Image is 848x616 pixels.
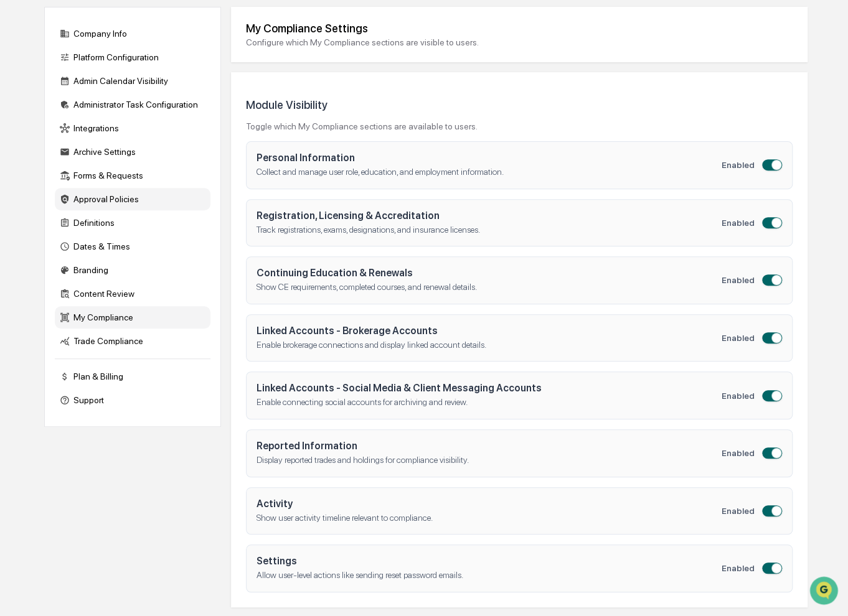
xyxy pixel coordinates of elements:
p: How can we help? [12,26,227,45]
div: Archive Settings [55,141,210,163]
h3: Module Visibility [246,98,478,111]
img: 1746055101610-c473b297-6a78-478c-a979-82029cc54cd1 [25,203,35,213]
h4: Reported Information [257,440,722,452]
span: [PERSON_NAME] [39,169,101,179]
span: [PERSON_NAME] [39,202,101,212]
h4: Personal Information [257,152,722,164]
h4: Continuing Education & Renewals [257,267,722,279]
a: 🗄️Attestations [85,249,159,271]
iframe: Open customer support [808,575,842,609]
div: Admin Calendar Visibility [55,70,210,92]
div: Branding [55,259,210,281]
div: Definitions [55,212,210,234]
button: Start new chat [212,98,227,113]
div: Administrator Task Configuration [55,93,210,116]
img: 1746055101610-c473b297-6a78-478c-a979-82029cc54cd1 [25,169,35,179]
div: Trade Compliance [55,330,210,352]
div: Past conversations [12,138,83,147]
div: 🗄️ [90,255,100,265]
img: 8933085812038_c878075ebb4cc5468115_72.jpg [26,95,49,117]
img: Jack Rasmussen [12,190,32,210]
h4: Linked Accounts - Social Media & Client Messaging Accounts [257,382,722,394]
span: Enabled [722,160,755,170]
div: We're available if you need us! [56,107,171,117]
div: Plan & Billing [55,365,210,388]
div: Dates & Times [55,235,210,258]
span: Enabled [722,391,755,401]
h4: Settings [257,555,722,567]
span: Enabled [722,333,755,343]
p: Track registrations, exams, designations, and insurance licenses. [257,224,722,236]
span: Attestations [103,254,154,266]
h4: Linked Accounts - Brokerage Accounts [257,325,722,337]
div: Platform Configuration [55,46,210,68]
span: Enabled [722,275,755,285]
span: Data Lookup [25,278,78,290]
img: 1746055101610-c473b297-6a78-478c-a979-82029cc54cd1 [12,95,35,117]
div: 🖐️ [12,255,22,265]
img: Jack Rasmussen [12,157,32,177]
h4: Registration, Licensing & Accreditation [257,210,722,222]
span: [DATE] [110,202,136,212]
span: Preclearance [25,254,80,266]
button: See all [193,135,227,150]
div: My Compliance Settings [246,22,793,35]
span: Enabled [722,506,755,516]
div: Start new chat [56,95,204,107]
a: 🔎Data Lookup [7,273,83,295]
p: Enable connecting social accounts for archiving and review. [257,396,722,409]
div: Support [55,389,210,411]
div: Content Review [55,282,210,305]
p: Show user activity timeline relevant to compliance. [257,512,722,525]
span: • [103,169,108,179]
p: Show CE requirements, completed courses, and renewal details. [257,281,722,294]
div: 🔎 [12,279,22,289]
h4: Activity [257,498,722,510]
div: Approval Policies [55,188,210,210]
span: • [103,202,108,212]
span: [DATE] [110,169,136,179]
p: Enable brokerage connections and display linked account details. [257,339,722,352]
span: Enabled [722,218,755,228]
div: Company Info [55,22,210,45]
span: Enabled [722,563,755,573]
div: Integrations [55,117,210,139]
p: Display reported trades and holdings for compliance visibility. [257,454,722,467]
span: Pylon [124,308,151,317]
p: Allow user-level actions like sending reset password emails. [257,569,722,582]
div: Toggle which My Compliance sections are available to users. [246,121,478,131]
div: Forms & Requests [55,164,210,187]
a: Powered byPylon [88,307,151,317]
div: My Compliance [55,306,210,329]
a: 🖐️Preclearance [7,249,85,271]
div: Configure which My Compliance sections are visible to users. [246,37,793,47]
p: Collect and manage user role, education, and employment information. [257,166,722,179]
span: Enabled [722,448,755,458]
